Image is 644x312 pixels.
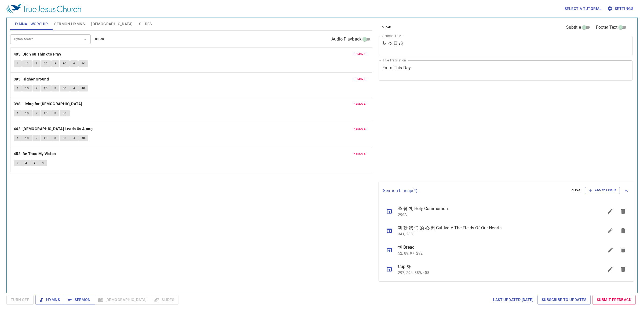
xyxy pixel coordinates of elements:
[382,41,629,51] textarea: 从 今 日 起
[350,76,369,82] button: remove
[14,76,50,83] button: 395. Higher Ground
[606,4,635,14] button: Settings
[592,295,636,305] a: Submit Feedback
[32,60,41,67] button: 2
[36,61,37,66] span: 2
[51,85,59,91] button: 3
[566,24,581,31] span: Subtitle
[73,61,75,66] span: 4
[51,135,59,141] button: 3
[14,60,22,67] button: 1
[14,110,22,116] button: 1
[14,126,93,132] b: 442. [DEMOGRAPHIC_DATA] Leads Us Along
[32,85,41,91] button: 2
[382,65,629,75] textarea: From This Day
[568,187,584,194] button: clear
[60,110,70,116] button: 3C
[91,21,133,27] span: [DEMOGRAPHIC_DATA]
[6,4,81,13] img: True Jesus Church
[537,295,591,305] a: Subscribe to Updates
[139,21,152,27] span: Slides
[63,86,67,91] span: 3C
[30,160,38,166] button: 3
[22,135,32,141] button: 1C
[25,160,27,165] span: 2
[565,5,602,12] span: Select a tutorial
[25,61,29,66] span: 1C
[17,61,19,66] span: 1
[42,160,44,165] span: 4
[350,51,369,57] button: remove
[17,136,19,141] span: 1
[379,200,634,281] ul: sermon lineup list
[382,25,391,30] span: clear
[70,85,78,91] button: 4
[585,187,620,194] button: Add to Lineup
[54,86,56,91] span: 3
[398,212,591,217] p: 296A
[22,110,32,116] button: 1C
[81,35,89,43] button: Open
[51,60,59,67] button: 3
[562,4,604,14] button: Select a tutorial
[14,85,22,91] button: 1
[68,296,90,303] span: Sermon
[398,205,591,212] span: 圣 餐 礼 Holy Communion
[14,126,94,132] button: 442. [DEMOGRAPHIC_DATA] Leads Us Along
[14,101,82,107] b: 398. Living for [DEMOGRAPHIC_DATA]
[376,86,582,180] iframe: from-child
[36,111,37,116] span: 2
[493,296,533,303] span: Last updated [DATE]
[78,85,89,91] button: 4C
[597,296,631,303] span: Submit Feedback
[354,52,365,57] span: remove
[354,77,365,82] span: remove
[32,110,41,116] button: 2
[14,51,61,58] b: 405. Did You Think to Pray
[64,295,95,305] button: Sermon
[22,85,32,91] button: 1C
[17,86,19,91] span: 1
[54,111,56,116] span: 3
[350,101,369,107] button: remove
[70,135,78,141] button: 4
[82,61,85,66] span: 4C
[41,85,51,91] button: 2C
[44,136,48,141] span: 2C
[70,60,78,67] button: 4
[22,160,30,166] button: 2
[14,76,49,83] b: 395. Higher Ground
[54,61,56,66] span: 3
[572,188,581,193] span: clear
[542,296,586,303] span: Subscribe to Updates
[588,188,616,193] span: Add to Lineup
[14,51,62,58] button: 405. Did You Think to Pray
[63,61,67,66] span: 3C
[383,188,567,194] p: Sermon Lineup ( 4 )
[379,182,634,199] div: Sermon Lineup(4)clearAdd to Lineup
[331,36,361,42] span: Audio Playback
[398,263,591,270] span: Cup 杯
[354,151,365,156] span: remove
[44,111,48,116] span: 2C
[14,160,22,166] button: 1
[398,225,591,231] span: 耕 耘 我 们 的 心 田 Cultivate The Fields Of Our Hearts
[73,86,75,91] span: 4
[78,60,89,67] button: 4C
[34,160,35,165] span: 3
[350,151,369,157] button: remove
[350,126,369,132] button: remove
[36,136,37,141] span: 2
[608,5,633,12] span: Settings
[32,135,41,141] button: 2
[60,60,70,67] button: 3C
[44,61,48,66] span: 2C
[95,37,104,42] span: clear
[54,21,85,27] span: Sermon Hymns
[17,160,19,165] span: 1
[92,36,108,42] button: clear
[379,24,394,31] button: clear
[398,270,591,275] p: 297, 294, 389, 458
[25,86,29,91] span: 1C
[354,101,365,106] span: remove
